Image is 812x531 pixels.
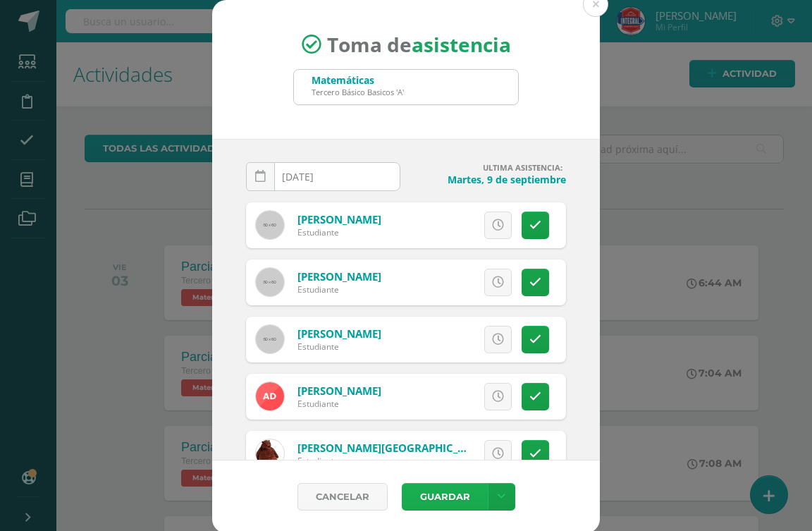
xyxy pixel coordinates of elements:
[412,173,566,186] h4: Martes, 9 de septiembre
[297,384,381,398] a: [PERSON_NAME]
[412,31,511,58] strong: asistencia
[256,211,284,239] img: 60x60
[297,455,467,467] div: Estudiante
[327,31,511,58] span: Toma de
[256,439,284,468] img: 33af7a90817447e9a52074bd2c0febc9.png
[294,70,518,104] input: Busca un grado o sección aquí...
[297,212,381,226] a: [PERSON_NAME]
[297,441,489,455] a: [PERSON_NAME][GEOGRAPHIC_DATA]
[256,325,284,353] img: 60x60
[256,268,284,296] img: 60x60
[297,269,381,283] a: [PERSON_NAME]
[256,382,284,410] img: 0e5febd22b163f29521507ed4d07f17a.png
[312,87,404,97] div: Tercero Básico Basicos 'A'
[412,162,566,173] h4: ULTIMA ASISTENCIA:
[297,326,381,341] a: [PERSON_NAME]
[297,483,388,511] a: Cancelar
[297,398,381,410] div: Estudiante
[297,226,381,238] div: Estudiante
[312,73,404,87] div: Matemáticas
[402,483,488,511] button: Guardar
[297,283,381,295] div: Estudiante
[247,163,400,190] input: Fecha de Inasistencia
[297,341,381,353] div: Estudiante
